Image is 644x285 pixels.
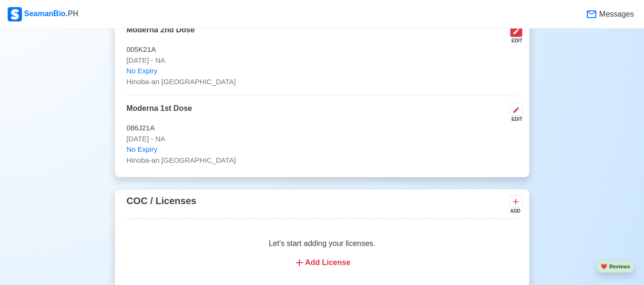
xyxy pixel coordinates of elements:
[138,257,506,268] div: Add License
[506,37,522,44] div: EDIT
[126,103,192,123] p: Moderna 1st Dose
[126,55,518,66] p: [DATE] - NA
[66,10,79,18] span: .PH
[596,260,634,273] button: heartReviews
[601,264,607,269] span: heart
[126,123,518,134] p: 086J21A
[126,44,518,55] p: 005K21A
[126,77,518,88] p: Hinoba-an [GEOGRAPHIC_DATA]
[8,7,22,21] img: Logo
[126,155,518,166] p: Hinoba-an [GEOGRAPHIC_DATA]
[8,7,78,21] div: SeamanBio
[126,144,157,155] span: No Expiry
[126,196,196,206] span: COC / Licenses
[506,116,522,123] div: EDIT
[126,66,157,77] span: No Expiry
[138,238,506,249] p: Let's start adding your licenses.
[126,24,194,44] p: Moderna 2nd Dose
[509,207,521,215] div: ADD
[126,134,518,145] p: [DATE] - NA
[597,9,634,20] span: Messages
